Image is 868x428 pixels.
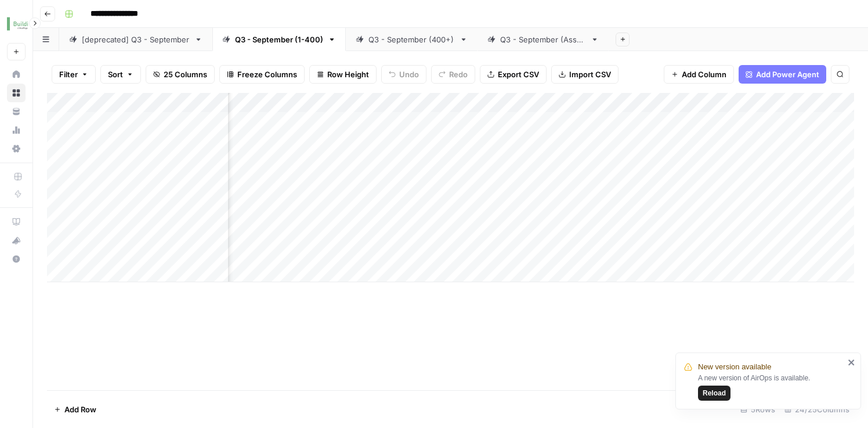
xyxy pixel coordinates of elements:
span: Reload [703,388,726,398]
span: Add Power Agent [756,69,819,80]
div: 24/25 Columns [780,400,854,419]
a: Usage [7,121,26,139]
button: Redo [431,65,475,84]
span: Row Height [327,69,369,80]
button: Freeze Columns [219,65,305,84]
button: Reload [698,386,730,401]
button: Filter [52,65,96,84]
a: Settings [7,139,26,158]
button: Add Column [664,65,734,84]
span: Redo [449,69,468,80]
div: What's new? [8,232,25,249]
a: Q3 - September (400+) [346,28,478,51]
button: Export CSV [480,65,547,84]
a: Q3 - September (Assn.) [478,28,609,51]
button: 25 Columns [146,65,215,84]
button: Help + Support [7,250,26,268]
button: Sort [100,65,141,84]
div: Q3 - September (400+) [368,34,455,45]
div: A new version of AirOps is available. [698,373,844,401]
div: [deprecated] Q3 - September [82,34,190,45]
a: Q3 - September (1-400) [212,28,346,51]
span: 25 Columns [164,69,207,80]
span: Export CSV [498,69,539,80]
a: [deprecated] Q3 - September [59,28,212,51]
span: Undo [399,69,419,80]
button: close [848,358,856,367]
button: What's new? [7,231,26,250]
span: Freeze Columns [237,69,297,80]
div: 5 Rows [736,400,780,419]
div: Q3 - September (1-400) [235,34,323,45]
div: Q3 - September (Assn.) [500,34,586,45]
span: Add Row [64,404,96,415]
button: Add Power Agent [739,65,826,84]
span: New version available [698,361,771,373]
button: Undo [381,65,426,84]
span: Filter [59,69,78,80]
span: Add Column [682,69,726,80]
a: Browse [7,84,26,102]
img: Buildium Logo [7,13,28,34]
button: Workspace: Buildium [7,9,26,38]
a: Your Data [7,102,26,121]
button: Row Height [309,65,377,84]
a: Home [7,65,26,84]
a: AirOps Academy [7,213,26,231]
button: Import CSV [551,65,619,84]
button: Add Row [47,400,103,419]
span: Sort [108,69,123,80]
span: Import CSV [569,69,611,80]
